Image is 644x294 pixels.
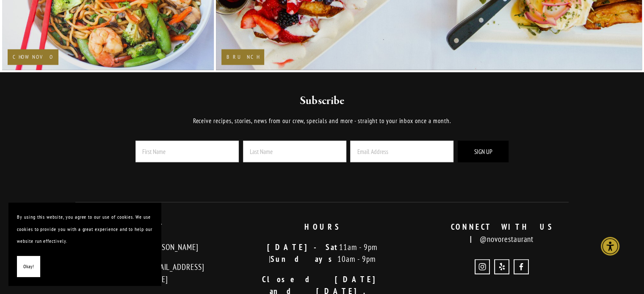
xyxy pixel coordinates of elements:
[451,221,562,244] strong: CONNECT WITH US |
[135,140,239,162] input: First Name
[271,253,337,264] strong: Sundays
[494,259,509,274] a: Yelp
[458,140,509,162] button: Sign Up
[227,54,259,60] h2: Brunch
[23,261,34,273] span: Okay!
[112,115,532,126] p: Receive recipes, stories, news from our crew, specials and more - straight to your inbox once a m...
[474,147,492,155] span: Sign Up
[267,242,339,252] strong: [DATE]-Sat
[13,54,53,60] h2: Chow Novo
[475,259,490,274] a: Instagram
[239,241,405,265] p: 11am - 9pm | 10am - 9pm
[8,203,161,286] section: Cookie banner
[419,220,585,245] p: @novorestaurant
[112,93,532,108] h2: Subscribe
[601,237,619,256] div: Accessibility Menu
[17,256,40,278] button: Okay!
[17,211,152,247] p: By using this website, you agree to our use of cookies. We use cookies to provide you with a grea...
[350,140,453,162] input: Email Address
[514,259,529,274] a: Novo Restaurant and Lounge
[304,221,340,231] strong: HOURS
[243,140,346,162] input: Last Name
